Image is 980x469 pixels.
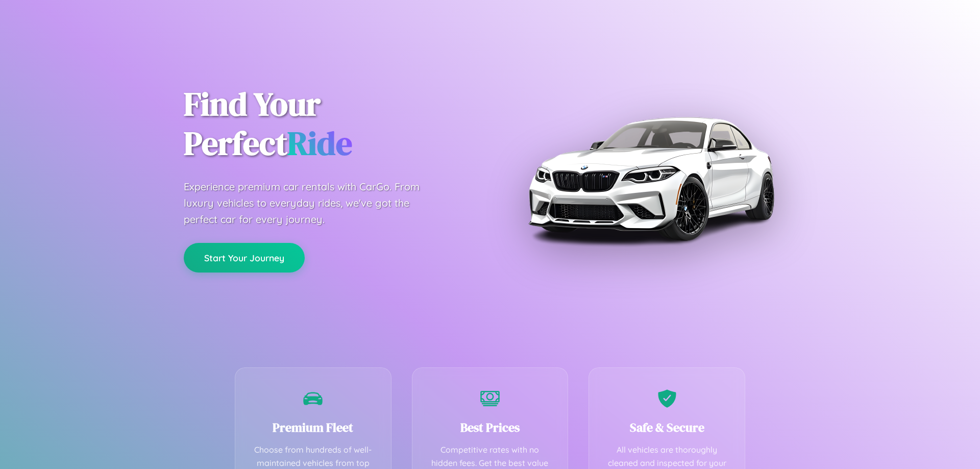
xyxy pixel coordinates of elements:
[523,51,778,306] img: Premium BMW car rental vehicle
[604,419,729,436] h3: Safe & Secure
[184,179,439,228] p: Experience premium car rentals with CarGo. From luxury vehicles to everyday rides, we've got the ...
[251,419,376,436] h3: Premium Fleet
[428,419,553,436] h3: Best Prices
[287,121,352,165] span: Ride
[184,85,475,163] h1: Find Your Perfect
[184,243,305,273] button: Start Your Journey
